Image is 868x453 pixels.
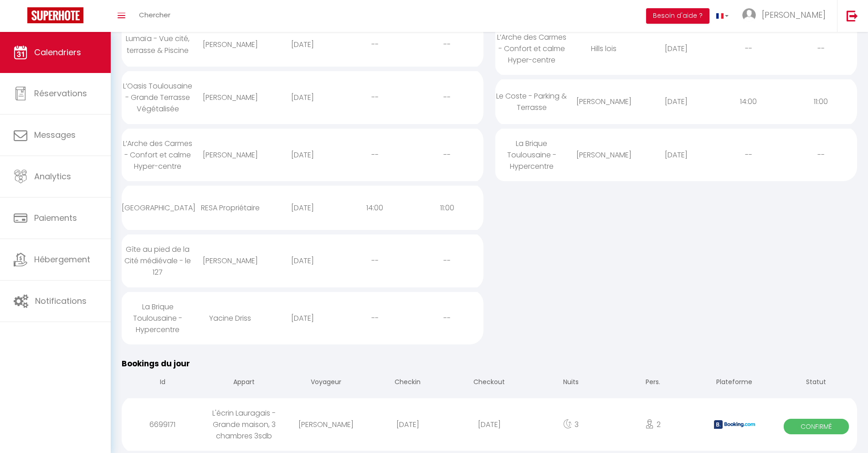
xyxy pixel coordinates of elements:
th: Appart [203,370,285,396]
div: L'écrin Lauragais - Grande maison, 3 chambres 3sdb [203,398,285,451]
div: [PERSON_NAME] [194,246,267,276]
div: [DATE] [367,410,448,439]
div: -- [411,140,483,170]
div: -- [339,246,411,276]
img: booking2.png [714,420,755,429]
th: Checkout [448,370,530,396]
div: [PERSON_NAME] [194,83,267,112]
img: logout [847,10,858,21]
span: Paiements [34,212,77,224]
div: -- [411,303,483,333]
th: Checkin [367,370,448,396]
span: Hébergement [34,254,90,265]
img: Super Booking [27,7,83,23]
div: [DATE] [640,34,713,63]
div: -- [411,246,483,276]
div: 11:00 [785,87,857,116]
div: -- [339,303,411,333]
div: L’Oasis Toulousaine - Grande Terrasse Végétalisée [122,71,194,124]
div: -- [339,83,411,112]
div: 11:00 [411,193,483,223]
div: L’Arche des Carmes - Confort et calme Hyper-centre [495,22,568,75]
div: [DATE] [267,140,339,170]
div: 3 [530,410,612,439]
div: RESA Propriétaire [194,193,267,223]
div: -- [339,140,411,170]
th: Nuits [530,370,612,396]
span: Analytics [34,171,71,182]
div: [PERSON_NAME] [568,140,640,170]
div: L’Arche des Carmes - Confort et calme Hyper-centre [122,129,194,181]
span: Calendriers [34,47,81,58]
div: [DATE] [267,30,339,59]
span: Notifications [35,295,87,307]
span: Réservations [34,88,87,99]
div: [DATE] [640,87,713,116]
th: Id [122,370,203,396]
div: [PERSON_NAME] [568,87,640,116]
div: [DATE] [448,410,530,439]
span: Confirmé [784,419,849,434]
span: Chercher [139,10,170,20]
span: [PERSON_NAME] [762,9,826,21]
div: Lumaïa - Vue cité, terrasse & Piscine [122,24,194,65]
th: Plateforme [693,370,775,396]
div: Yacine Driss [194,303,267,333]
div: 6699171 [122,410,203,439]
div: -- [785,34,857,63]
div: [DATE] [267,246,339,276]
div: [PERSON_NAME] [285,410,367,439]
div: [PERSON_NAME] [194,30,267,59]
div: Hills lois [568,34,640,63]
div: -- [411,83,483,112]
div: Gîte au pied de la Cité médiévale - le 127 [122,234,194,287]
span: Messages [34,129,76,141]
div: La Brique Toulousaine - Hypercentre [495,129,568,181]
div: -- [712,140,785,170]
div: [DATE] [267,303,339,333]
div: -- [411,30,483,59]
div: [DATE] [267,193,339,223]
th: Voyageur [285,370,367,396]
div: [GEOGRAPHIC_DATA] [122,193,194,223]
img: ... [742,8,756,22]
div: La Brique Toulousaine - Hypercentre [122,292,194,344]
div: Le Coste - Parking & Terrasse [495,81,568,122]
div: 14:00 [339,193,411,223]
div: [PERSON_NAME] [194,140,267,170]
div: [DATE] [267,83,339,112]
div: -- [339,30,411,59]
div: [DATE] [640,140,713,170]
div: -- [785,140,857,170]
button: Besoin d'aide ? [646,8,709,24]
div: -- [712,34,785,63]
div: 14:00 [712,87,785,116]
button: Ouvrir le widget de chat LiveChat [7,4,35,31]
div: 2 [612,410,693,439]
th: Pers. [612,370,693,396]
th: Statut [776,370,857,396]
span: Bookings du jour [122,358,190,369]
